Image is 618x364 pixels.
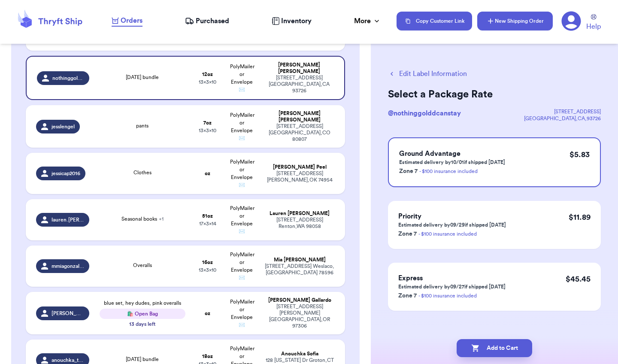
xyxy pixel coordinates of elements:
span: blue set, hey dudes, pink overalls [104,300,181,306]
span: nothinggolddcanstay [52,75,84,82]
button: Edit Label Information [388,69,467,79]
div: [STREET_ADDRESS] [PERSON_NAME] , OK 74954 [264,170,335,183]
div: Anouchka Sofia [264,351,335,357]
span: Clothes [133,170,151,175]
a: Help [586,14,601,32]
div: [STREET_ADDRESS] Weslaco , [GEOGRAPHIC_DATA] 78596 [264,263,335,276]
strong: 7 oz [203,120,212,125]
p: Estimated delivery by 09/27 if shipped [DATE] [398,283,506,290]
span: 13 x 3 x 10 [199,79,216,85]
div: [STREET_ADDRESS] [524,108,601,115]
div: [PERSON_NAME] [PERSON_NAME] [264,110,335,123]
span: pants [136,123,148,128]
p: $ 45.45 [566,273,591,285]
strong: 18 oz [202,354,213,359]
a: - $100 insurance included [418,231,477,237]
div: More [354,16,381,26]
div: Mia [PERSON_NAME] [264,257,335,263]
span: 17 x 3 x 14 [199,221,216,226]
span: [DATE] bundle [126,75,159,80]
p: $ 5.83 [570,149,590,161]
span: Zone 7 [399,168,418,174]
span: Overalls [133,263,152,268]
div: [STREET_ADDRESS] [GEOGRAPHIC_DATA] , CO 80807 [264,123,335,143]
strong: oz [205,171,210,176]
span: lauren.[PERSON_NAME] [51,216,84,223]
a: - $100 insurance included [419,169,478,174]
span: Inventory [281,16,312,26]
span: PolyMailer or Envelope ✉️ [230,299,254,328]
button: New Shipping Order [477,12,553,30]
span: PolyMailer or Envelope ✉️ [230,112,254,141]
a: Purchased [185,16,229,26]
div: Lauren [PERSON_NAME] [264,210,335,217]
div: [PERSON_NAME] Peel [264,164,335,170]
span: PolyMailer or Envelope ✉️ [230,206,254,234]
strong: 51 oz [202,213,213,218]
button: Copy Customer Link [397,12,472,30]
div: [STREET_ADDRESS][PERSON_NAME] [GEOGRAPHIC_DATA] , OR 97306 [264,303,335,329]
span: Help [586,21,601,32]
h2: Select a Package Rate [388,88,601,101]
strong: 12 oz [202,72,213,77]
div: [STREET_ADDRESS] [GEOGRAPHIC_DATA] , CA 93726 [264,75,334,94]
strong: 16 oz [202,260,213,265]
a: Orders [112,15,142,27]
span: [PERSON_NAME] [51,310,84,317]
span: [DATE] bundle [126,357,159,362]
span: PolyMailer or Envelope ✉️ [230,64,254,92]
a: Inventory [272,16,312,26]
span: 13 x 3 x 10 [199,128,216,133]
p: Estimated delivery by 09/29 if shipped [DATE] [398,221,506,228]
span: jessicap2016 [51,170,80,177]
p: Estimated delivery by 10/01 if shipped [DATE] [399,159,505,166]
span: Orders [121,15,142,26]
span: @ nothinggolddcanstay [388,110,461,117]
div: 13 days left [129,321,155,328]
p: $ 11.89 [569,211,591,223]
div: [PERSON_NAME] Gallardo [264,297,335,303]
button: Add to Cart [457,339,532,357]
span: + 1 [159,216,164,221]
span: Seasonal books [121,216,164,221]
span: Zone 7 [398,293,417,299]
div: 🛍️ Open Bag [100,309,185,319]
span: Priority [398,213,421,220]
div: [PERSON_NAME] [PERSON_NAME] [264,62,334,75]
span: Ground Advantage [399,150,460,157]
div: [GEOGRAPHIC_DATA] , CA , 93726 [524,115,601,122]
span: mmiagonzales1994 [51,263,84,270]
strong: oz [205,311,210,316]
span: 13 x 3 x 10 [199,267,216,273]
span: Express [398,275,423,282]
span: Zone 7 [398,231,417,237]
span: PolyMailer or Envelope ✉️ [230,159,254,188]
a: - $100 insurance included [418,293,477,298]
span: jesslengel [51,123,75,130]
span: PolyMailer or Envelope ✉️ [230,252,254,280]
div: [STREET_ADDRESS] Renton , WA 98058 [264,217,335,230]
span: anouchka_thrifter [51,357,84,364]
span: Purchased [196,16,229,26]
